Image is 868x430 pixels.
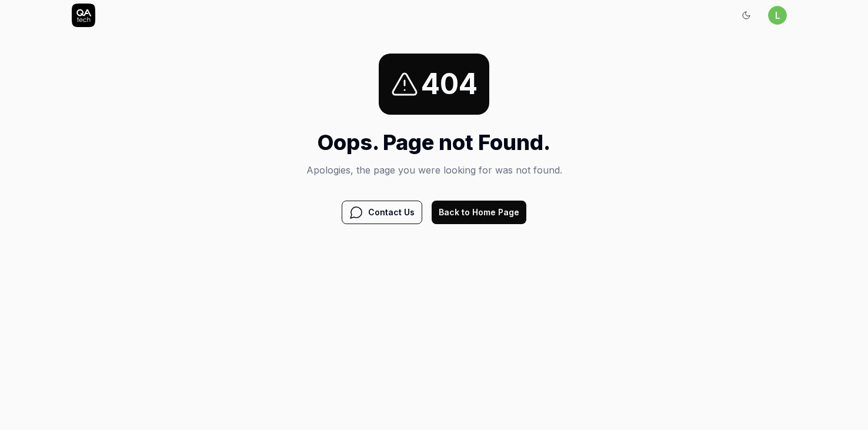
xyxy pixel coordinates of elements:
button: Back to Home Page [432,201,526,224]
h1: Oops. Page not Found. [306,126,562,158]
span: 404 [421,63,478,105]
button: l [768,6,787,25]
p: Apologies, the page you were looking for was not found. [306,163,562,177]
button: Contact Us [342,201,422,224]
